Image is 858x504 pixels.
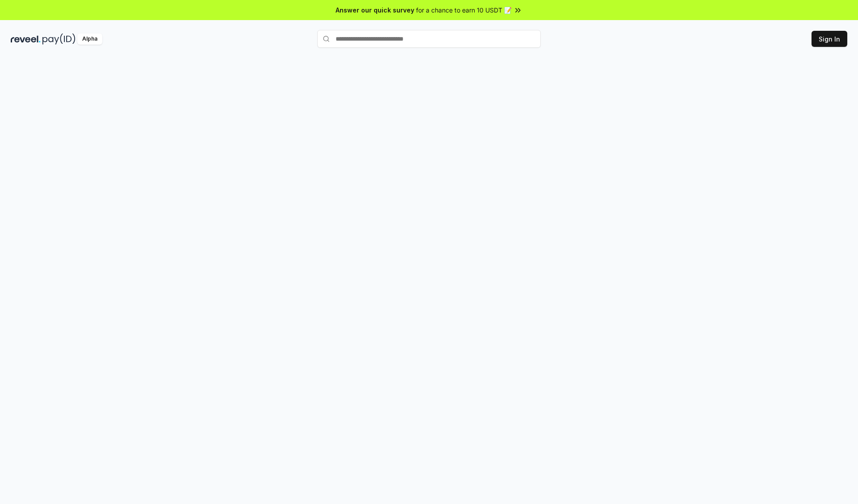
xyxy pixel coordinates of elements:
button: Sign In [812,31,847,47]
img: reveel_dark [11,33,41,45]
span: for a chance to earn 10 USDT 📝 [416,5,512,15]
img: pay_id [42,33,76,45]
span: Answer our quick survey [336,5,414,15]
div: Alpha [77,33,102,45]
